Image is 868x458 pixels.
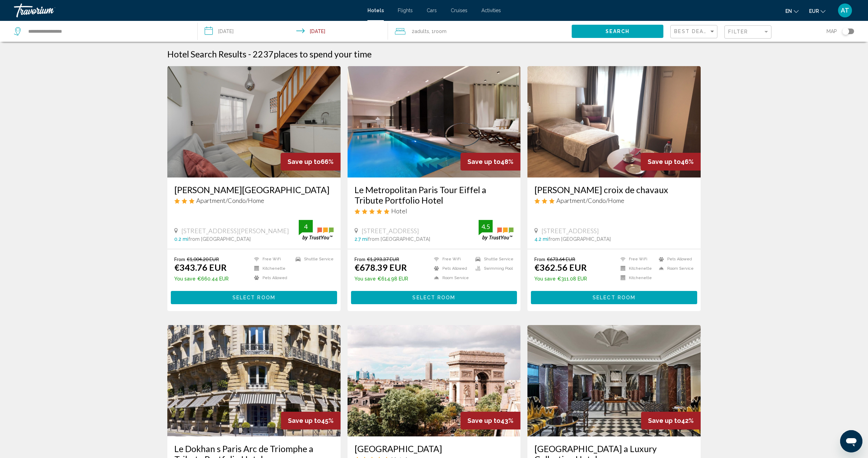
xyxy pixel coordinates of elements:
[617,256,655,262] li: Free WiFi
[299,220,334,240] img: trustyou-badge.svg
[233,295,275,301] span: Select Room
[534,197,694,204] div: 3 star Apartment
[367,256,399,262] del: €1,293.37 EUR
[355,443,514,454] a: [GEOGRAPHIC_DATA]
[355,184,514,205] a: Le Metropolitan Paris Tour Eiffel a Tribute Portfolio Hotel
[556,197,624,204] span: Apartment/Condo/Home
[472,266,513,271] li: Swimming Pool
[836,3,854,18] button: User Menu
[724,25,771,39] button: Filter
[355,276,376,282] span: You save
[198,21,388,42] button: Check-in date: Nov 28, 2025 Check-out date: Dec 1, 2025
[355,236,368,242] span: 2.7 mi
[837,28,854,34] button: Toggle map
[534,236,548,242] span: 4.2 mi
[167,49,246,59] h1: Hotel Search Results
[460,412,520,429] div: 43%
[648,417,681,424] span: Save up to
[388,21,572,42] button: Travelers: 2 adults, 0 children
[251,275,292,281] li: Pets Allowed
[534,276,556,282] span: You save
[274,49,372,59] span: places to spend your time
[617,266,655,271] li: Kitchenette
[398,8,413,13] span: Flights
[248,49,251,59] span: -
[479,222,493,231] div: 4.5
[527,325,701,436] a: Hotel image
[188,236,251,242] span: from [GEOGRAPHIC_DATA]
[467,417,501,424] span: Save up to
[355,256,365,262] span: From
[728,29,748,34] span: Filter
[785,6,799,16] button: Change language
[534,276,587,282] p: €311.08 EUR
[840,430,862,452] iframe: Schaltfläche zum Öffnen des Messaging-Fensters
[427,8,437,13] span: Cars
[174,256,185,262] span: From
[431,275,472,281] li: Room Service
[348,325,521,436] img: Hotel image
[472,256,513,262] li: Shuttle Service
[355,262,407,273] ins: €678.39 EUR
[534,184,694,195] h3: [PERSON_NAME] croix de chavaux
[531,291,697,304] button: Select Room
[414,29,429,34] span: Adults
[253,49,372,59] h2: 2237
[674,29,715,35] mat-select: Sort by
[361,227,419,235] span: [STREET_ADDRESS]
[412,295,455,301] span: Select Room
[479,220,513,240] img: trustyou-badge.svg
[292,256,334,262] li: Shuttle Service
[481,8,501,13] a: Activities
[288,417,321,424] span: Save up to
[431,256,472,262] li: Free WiFi
[527,66,701,177] img: Hotel image
[648,158,681,165] span: Save up to
[606,29,630,34] span: Search
[367,8,384,13] a: Hotels
[547,256,575,262] del: €673.64 EUR
[174,276,196,282] span: You save
[593,295,635,301] span: Select Room
[534,262,587,273] ins: €362.56 EUR
[251,266,292,271] li: Kitchenette
[281,412,341,429] div: 45%
[167,325,341,436] img: Hotel image
[809,8,819,14] span: EUR
[355,276,408,282] p: €614.98 EUR
[785,8,792,14] span: en
[531,293,697,300] a: Select Room
[181,227,289,235] span: [STREET_ADDRESS][PERSON_NAME]
[429,26,447,36] span: , 1
[451,8,467,13] a: Cruises
[841,7,849,14] span: AT
[617,275,655,281] li: Kitchenette
[251,256,292,262] li: Free WiFi
[351,293,517,300] a: Select Room
[14,3,360,17] a: Travorium
[167,66,341,177] img: Hotel image
[434,29,447,34] span: Room
[171,293,337,300] a: Select Room
[541,227,599,235] span: [STREET_ADDRESS]
[827,26,837,36] span: Map
[281,153,341,171] div: 66%
[174,184,334,195] a: [PERSON_NAME][GEOGRAPHIC_DATA]
[548,236,611,242] span: from [GEOGRAPHIC_DATA]
[187,256,219,262] del: €1,004.20 EUR
[174,276,229,282] p: €660.44 EUR
[641,412,701,429] div: 42%
[196,197,264,204] span: Apartment/Condo/Home
[171,291,337,304] button: Select Room
[288,158,321,165] span: Save up to
[431,266,472,271] li: Pets Allowed
[355,207,514,215] div: 5 star Hotel
[368,236,430,242] span: from [GEOGRAPHIC_DATA]
[174,197,334,204] div: 3 star Apartment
